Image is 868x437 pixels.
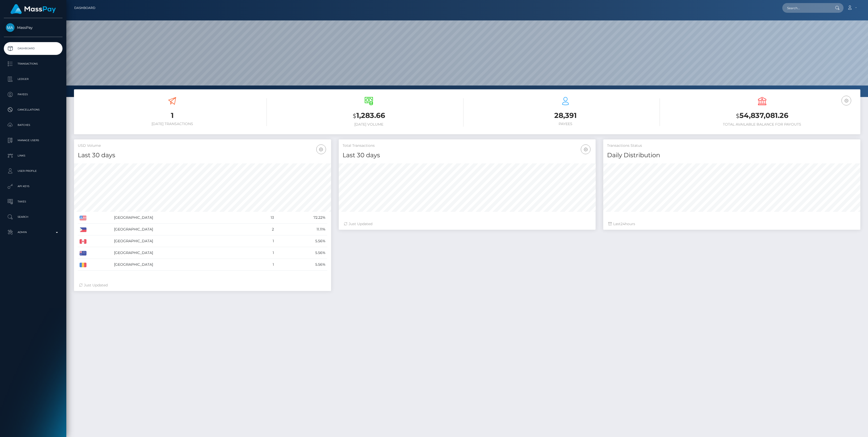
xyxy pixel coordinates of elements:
a: Batches [4,119,62,131]
td: 5.56% [276,235,327,247]
td: 1 [253,247,276,259]
input: Search... [782,3,830,13]
p: User Profile [6,167,60,175]
h5: Transactions Status [607,143,857,148]
td: [GEOGRAPHIC_DATA] [112,224,253,235]
a: Ledger [4,73,62,86]
h5: Total Transactions [343,143,592,148]
p: Transactions [6,60,60,68]
td: 72.22% [276,212,327,224]
a: User Profile [4,165,62,177]
p: Links [6,152,60,160]
h6: [DATE] Transactions [78,122,267,126]
h4: Last 30 days [78,151,327,160]
p: Ledger [6,75,60,83]
img: RO.png [80,263,86,267]
img: MassPay Logo [10,4,56,14]
h6: [DATE] Volume [274,122,463,127]
a: Manage Users [4,134,62,147]
h6: Payees [471,122,660,126]
p: Cancellations [6,106,60,114]
a: Links [4,149,62,162]
td: [GEOGRAPHIC_DATA] [112,212,253,224]
h3: 1,283.66 [274,111,463,121]
p: Taxes [6,198,60,205]
small: $ [353,112,356,119]
td: 5.56% [276,247,327,259]
h6: Total Available Balance for Payouts [668,122,857,127]
span: MassPay [4,25,62,30]
p: Admin [6,228,60,236]
small: $ [736,112,739,119]
td: [GEOGRAPHIC_DATA] [112,235,253,247]
div: Just Updated [344,221,591,227]
td: [GEOGRAPHIC_DATA] [112,259,253,271]
h5: USD Volume [78,143,327,148]
a: Search [4,211,62,223]
a: Taxes [4,195,62,208]
h4: Daily Distribution [607,151,857,160]
img: AU.png [80,251,86,256]
p: Payees [6,91,60,98]
span: 24 [621,222,625,226]
p: Search [6,213,60,221]
h3: 1 [78,111,267,120]
td: 13 [253,212,276,224]
img: MassPay [6,23,15,32]
td: [GEOGRAPHIC_DATA] [112,247,253,259]
p: API Keys [6,183,60,190]
h3: 54,837,081.26 [668,111,857,121]
p: Batches [6,121,60,129]
td: 1 [253,259,276,271]
a: Cancellations [4,103,62,116]
a: Transactions [4,57,62,70]
div: Last hours [608,221,855,227]
td: 11.11% [276,224,327,235]
img: US.png [80,216,86,220]
a: Payees [4,88,62,101]
td: 2 [253,224,276,235]
a: Admin [4,226,62,239]
h4: Last 30 days [343,151,592,160]
a: API Keys [4,180,62,193]
div: Just Updated [79,283,326,288]
td: 1 [253,235,276,247]
p: Manage Users [6,137,60,144]
a: Dashboard [4,42,62,55]
p: Dashboard [6,45,60,52]
a: Dashboard [74,3,95,13]
img: PH.png [80,227,86,232]
td: 5.56% [276,259,327,271]
h3: 28,391 [471,111,660,120]
img: CA.png [80,239,86,244]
